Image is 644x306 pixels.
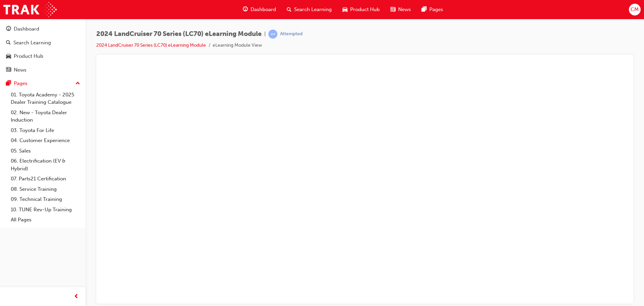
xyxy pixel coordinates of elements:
[422,5,427,14] span: pages-icon
[14,66,26,74] div: News
[8,205,83,215] a: 10. TUNE Rev-Up Training
[74,293,79,301] span: prev-icon
[3,23,83,35] a: Dashboard
[8,90,83,107] a: 01. Toyota Academy - 2025 Dealer Training Catalogue
[251,6,276,13] span: Dashboard
[342,5,347,14] span: car-icon
[243,5,248,14] span: guage-icon
[390,5,395,14] span: news-icon
[96,42,206,48] a: 2024 LandCruiser 70 Series (LC70) eLearning Module
[631,6,639,13] span: CM
[6,40,11,46] span: search-icon
[287,5,291,14] span: search-icon
[6,26,11,32] span: guage-icon
[3,37,83,49] a: Search Learning
[8,156,83,174] a: 06. Electrification (EV & Hybrid)
[3,2,57,17] img: Trak
[281,3,337,16] a: search-iconSearch Learning
[96,30,262,38] span: 2024 LandCruiser 70 Series (LC70) eLearning Module
[8,125,83,136] a: 03. Toyota For Life
[6,81,11,87] span: pages-icon
[8,194,83,205] a: 09. Technical Training
[14,80,28,87] div: Pages
[264,30,266,38] span: |
[337,3,385,16] a: car-iconProduct Hub
[6,67,11,73] span: news-icon
[3,77,83,90] button: Pages
[350,6,380,13] span: Product Hub
[3,64,83,76] a: News
[237,3,281,16] a: guage-iconDashboard
[8,215,83,225] a: All Pages
[629,4,641,15] button: CM
[294,6,332,13] span: Search Learning
[3,50,83,62] a: Product Hub
[6,53,11,59] span: car-icon
[14,52,43,60] div: Product Hub
[398,6,411,13] span: News
[8,135,83,146] a: 04. Customer Experience
[8,107,83,125] a: 02. New - Toyota Dealer Induction
[213,42,262,49] li: eLearning Module View
[13,39,51,47] div: Search Learning
[416,3,448,16] a: pages-iconPages
[8,146,83,156] a: 05. Sales
[268,30,277,39] span: learningRecordVerb_ATTEMPT-icon
[14,25,39,33] div: Dashboard
[429,6,443,13] span: Pages
[8,174,83,184] a: 07. Parts21 Certification
[8,184,83,194] a: 08. Service Training
[75,79,80,88] span: up-icon
[385,3,416,16] a: news-iconNews
[3,21,83,77] button: DashboardSearch LearningProduct HubNews
[280,31,303,37] div: Attempted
